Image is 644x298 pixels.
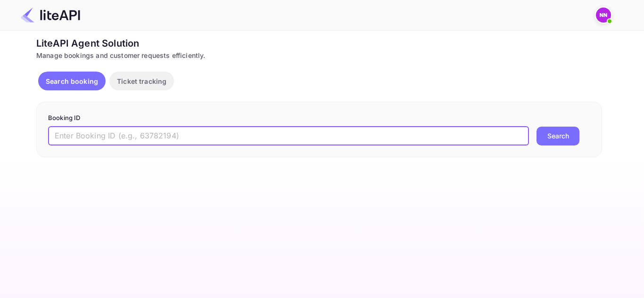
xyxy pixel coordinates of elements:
[36,50,602,60] div: Manage bookings and customer requests efficiently.
[21,8,80,23] img: LiteAPI Logo
[46,76,98,86] p: Search booking
[117,76,166,86] p: Ticket tracking
[48,113,590,123] p: Booking ID
[596,8,611,23] img: N/A N/A
[48,127,529,145] input: Enter Booking ID (e.g., 63782194)
[36,36,602,50] div: LiteAPI Agent Solution
[537,127,579,145] button: Search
